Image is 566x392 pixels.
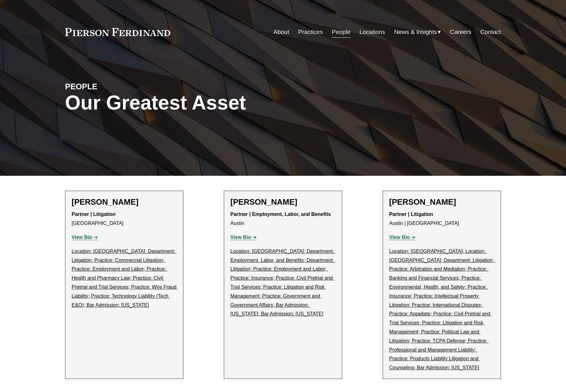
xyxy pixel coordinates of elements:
h2: [PERSON_NAME] [72,197,177,207]
span: News & Insights [394,27,437,38]
h4: PEOPLE [65,82,174,91]
a: Contact [480,26,501,38]
a: View Bio [72,235,98,240]
h2: [PERSON_NAME] [230,197,336,207]
p: Austin [230,210,336,228]
a: View Bio [389,235,415,240]
a: folder dropdown [394,26,441,38]
p: [GEOGRAPHIC_DATA] [72,210,177,228]
u: Location: [GEOGRAPHIC_DATA]; Department: Employment, Labor, and Benefits; Department: Litigation;... [230,249,335,317]
strong: View Bio [72,235,92,240]
strong: Partner | Litigation [72,212,116,217]
strong: View Bio [230,235,251,240]
strong: View Bio [389,235,410,240]
h1: Our Greatest Asset [65,91,356,114]
a: Careers [450,26,471,38]
strong: Partner | Employment, Labor, and Benefits [230,212,331,217]
h2: [PERSON_NAME] [389,197,494,207]
a: About [274,26,289,38]
a: People [332,26,351,38]
u: Location: [GEOGRAPHIC_DATA]; Location: [GEOGRAPHIC_DATA]; Department: Litigation; Practice: Arbit... [389,249,495,370]
p: Austin | [GEOGRAPHIC_DATA] [389,210,494,228]
u: Location: [GEOGRAPHIC_DATA]; Department: Litigation; Practice: Commercial Litigation; Practice: E... [72,249,178,308]
a: Locations [360,26,385,38]
strong: Partner | Litigation [389,212,433,217]
a: Practices [298,26,323,38]
a: View Bio [230,235,257,240]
